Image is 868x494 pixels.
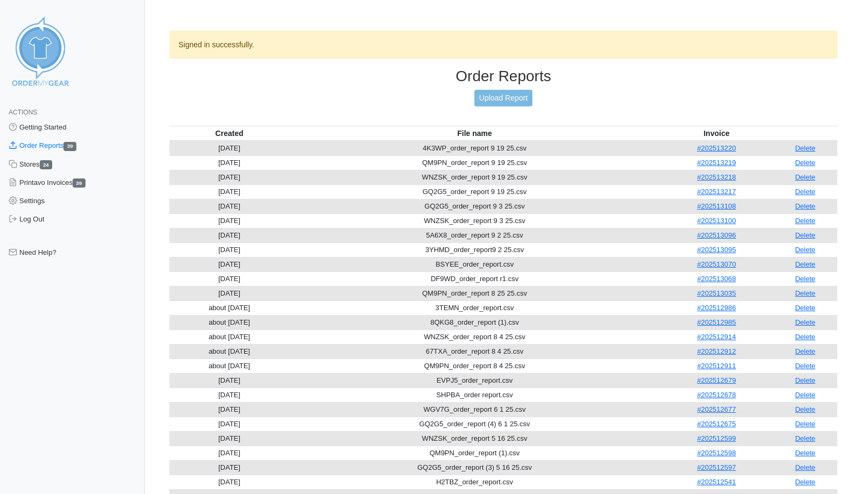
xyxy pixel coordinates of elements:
td: [DATE] [169,388,289,402]
a: #202513108 [697,202,736,210]
a: Delete [795,246,815,254]
a: #202512677 [697,405,736,413]
a: Delete [795,304,815,312]
a: Delete [795,449,815,457]
a: Delete [795,144,815,152]
a: Delete [795,434,815,442]
td: WNZSK_order_report 5 16 25.csv [289,431,660,446]
td: 8QKG8_order_report (1).csv [289,315,660,330]
a: #202513035 [697,289,736,297]
a: #202512598 [697,449,736,457]
td: [DATE] [169,213,289,228]
th: Created [169,126,289,141]
span: 39 [73,178,86,188]
th: File name [289,126,660,141]
td: [DATE] [169,446,289,460]
td: 5A6X8_order_report 9 2 25.csv [289,228,660,242]
td: SHPBA_order report.csv [289,388,660,402]
td: [DATE] [169,199,289,213]
td: QM9PN_order_report 9 19 25.csv [289,155,660,170]
td: H2TBZ_order_report.csv [289,475,660,489]
a: Delete [795,318,815,326]
td: about [DATE] [169,359,289,373]
a: #202512911 [697,362,736,370]
a: Delete [795,391,815,399]
td: 67TXA_order_report 8 4 25.csv [289,344,660,359]
td: BSYEE_order_report.csv [289,257,660,271]
div: Signed in successfully. [169,31,837,59]
td: [DATE] [169,271,289,286]
td: 3TEMN_order_report.csv [289,300,660,315]
td: GQ2G5_order_report 9 3 25.csv [289,199,660,213]
th: Invoice [660,126,773,141]
td: [DATE] [169,184,289,199]
a: #202513219 [697,159,736,167]
a: #202512675 [697,420,736,428]
td: [DATE] [169,155,289,170]
a: #202513218 [697,173,736,181]
td: [DATE] [169,141,289,156]
td: about [DATE] [169,344,289,359]
a: Delete [795,159,815,167]
a: #202513100 [697,217,736,225]
td: [DATE] [169,402,289,417]
a: Delete [795,188,815,196]
td: [DATE] [169,242,289,257]
td: QM9PN_order_report (1).csv [289,446,660,460]
td: GQ2G5_order_report 9 19 25.csv [289,184,660,199]
td: WNZSK_order_report 9 19 25.csv [289,170,660,184]
td: [DATE] [169,286,289,300]
a: #202512541 [697,478,736,486]
a: Delete [795,362,815,370]
td: [DATE] [169,170,289,184]
span: Actions [9,109,37,116]
a: #202512679 [697,376,736,384]
a: Delete [795,275,815,283]
span: 39 [63,142,76,151]
a: #202512912 [697,347,736,355]
a: Delete [795,217,815,225]
td: QM9PN_order_report 8 25 25.csv [289,286,660,300]
td: [DATE] [169,417,289,431]
td: GQ2G5_order_report (3) 5 16 25.csv [289,460,660,475]
a: Delete [795,347,815,355]
h3: Order Reports [169,67,837,85]
a: Delete [795,333,815,341]
td: about [DATE] [169,300,289,315]
td: QM9PN_order_report 8 4 25.csv [289,359,660,373]
a: #202512599 [697,434,736,442]
a: Delete [795,478,815,486]
td: [DATE] [169,475,289,489]
a: Delete [795,202,815,210]
a: #202513096 [697,231,736,239]
a: #202512985 [697,318,736,326]
a: #202512678 [697,391,736,399]
td: WNZSK_order_report 9 3 25.csv [289,213,660,228]
td: EVPJ5_order_report.csv [289,373,660,388]
a: Delete [795,405,815,413]
td: [DATE] [169,228,289,242]
a: Delete [795,376,815,384]
a: Upload Report [474,90,532,106]
a: Delete [795,231,815,239]
td: [DATE] [169,257,289,271]
td: DF9WD_order_report r1.csv [289,271,660,286]
a: #202513220 [697,144,736,152]
a: #202513068 [697,275,736,283]
a: Delete [795,420,815,428]
td: about [DATE] [169,315,289,330]
a: #202513217 [697,188,736,196]
a: #202513070 [697,260,736,268]
td: GQ2G5_order_report (4) 6 1 25.csv [289,417,660,431]
a: #202512597 [697,463,736,471]
td: WGV7G_order_report 6 1 25.csv [289,402,660,417]
td: [DATE] [169,431,289,446]
a: #202512914 [697,333,736,341]
td: about [DATE] [169,330,289,344]
a: Delete [795,260,815,268]
td: [DATE] [169,373,289,388]
td: 4K3WP_order_report 9 19 25.csv [289,141,660,156]
a: #202513095 [697,246,736,254]
a: #202512986 [697,304,736,312]
td: 3YHMD_order_report9 2 25.csv [289,242,660,257]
